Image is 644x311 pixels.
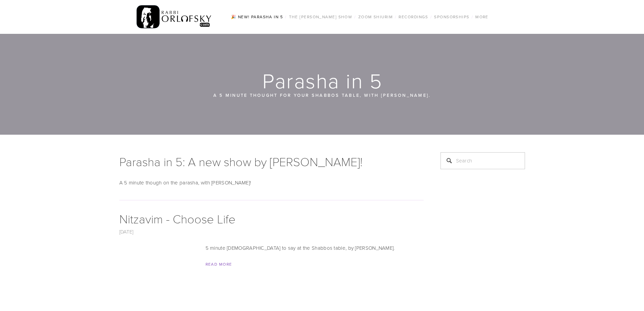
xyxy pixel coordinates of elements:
span: / [472,14,473,20]
a: More [473,13,491,21]
span: / [285,14,287,20]
a: Sponsorships [432,13,471,21]
a: Read More [206,261,232,267]
a: Zoom Shiurim [356,13,395,21]
span: / [354,14,356,20]
p: 5 minute [DEMOGRAPHIC_DATA] to say at the Shabbos table, by [PERSON_NAME]. [119,244,424,252]
a: Recordings [397,13,430,21]
a: The [PERSON_NAME] Show [287,13,355,21]
p: A 5 minute though on the parasha, with [PERSON_NAME]! [119,179,424,187]
p: A 5 minute thought for your Shabbos table, with [PERSON_NAME]. [160,91,484,99]
h1: Parasha in 5: A new show by [PERSON_NAME]! [119,152,424,171]
span: / [395,14,397,20]
img: RabbiOrlofsky.com [137,4,212,30]
h1: Parasha in 5 [119,70,526,91]
a: Nitzavim - Choose Life [119,210,236,227]
a: [DATE] [119,228,134,235]
input: Search [440,152,525,169]
span: / [430,14,432,20]
a: 🎉 NEW! Parasha in 5 [229,13,285,21]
